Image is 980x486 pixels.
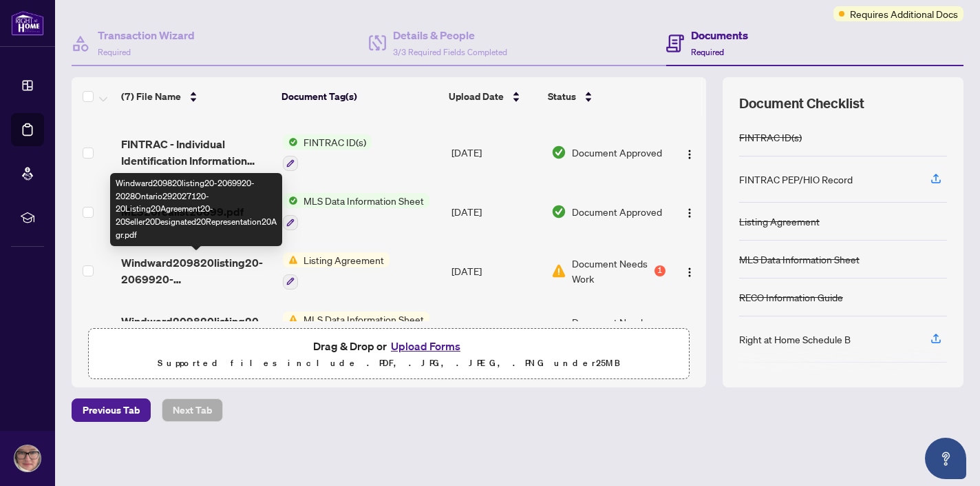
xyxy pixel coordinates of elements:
button: Status IconMLS Data Information Sheet [283,193,429,230]
div: Right at Home Schedule B [739,332,851,347]
span: Listing Agreement [298,252,390,267]
p: Supported files include .PDF, .JPG, .JPEG, .PNG under 25 MB [97,355,681,372]
h4: Documents [691,27,748,43]
img: Document Status [551,263,566,279]
span: Required [98,47,131,57]
span: Document Checklist [739,94,864,113]
span: Document Needs Work [572,256,652,286]
td: [DATE] [446,301,546,360]
td: [DATE] [446,123,546,183]
span: (7) File Name [121,89,181,104]
td: [DATE] [446,182,546,241]
button: Previous Tab [72,398,151,422]
th: Status [542,77,667,116]
div: RECO Information Guide [739,290,843,305]
img: Logo [684,149,695,160]
div: Windward209820listing20-2069920-2028Ontario292027120-20Listing20Agreement20-20Seller20Designated2... [110,173,282,246]
button: Logo [679,141,701,163]
span: Requires Additional Docs [850,6,958,21]
div: MLS Data Information Sheet [739,252,860,267]
td: [DATE] [446,241,546,301]
button: Status IconFINTRAC ID(s) [283,134,372,172]
span: MLS Data Information Sheet [298,312,429,327]
span: Drag & Drop orUpload FormsSupported files include .PDF, .JPG, .JPEG, .PNG under25MB [89,329,689,380]
span: Drag & Drop or [313,337,465,355]
img: Status Icon [283,252,298,267]
div: Listing Agreement [739,214,820,229]
img: Status Icon [283,193,298,208]
img: Document Status [551,204,566,219]
span: Document Approved [572,204,662,219]
button: Status IconListing Agreement [283,252,390,290]
img: Document Status [551,145,566,160]
span: Windward209820listing20-2069920-2028Ontario292027120-20Listing20Agreement20-20Seller20Designated2... [121,254,272,287]
th: Upload Date [443,77,542,116]
div: FINTRAC PEP/HIO Record [739,172,853,187]
h4: Transaction Wizard [98,27,195,43]
button: Next Tab [162,398,223,422]
img: Profile Icon [14,445,41,472]
span: Document Needs Work [572,314,652,345]
span: Windward209820listing20-2069920-20MLS20Property20Information20Form20-20Residential20Sale20and20Le... [121,313,272,346]
span: Required [691,47,724,57]
button: Upload Forms [387,337,465,355]
div: FINTRAC ID(s) [739,130,802,145]
span: FINTRAC ID(s) [298,134,372,150]
button: Logo [679,260,701,282]
img: Logo [684,267,695,278]
span: Document Approved [572,145,662,160]
h4: Details & People [393,27,507,43]
th: Document Tag(s) [276,77,443,116]
th: (7) File Name [116,77,277,116]
button: Logo [679,201,701,223]
img: logo [11,10,44,36]
span: 3/3 Required Fields Completed [393,47,507,57]
button: Open asap [925,438,966,479]
img: Logo [684,207,695,219]
img: Status Icon [283,312,298,327]
button: Status IconMLS Data Information Sheet [283,312,429,349]
span: MLS Data Information Sheet [298,193,429,208]
span: FINTRAC - Individual Identification Information Record.pdf [121,136,272,169]
span: Status [548,89,576,104]
div: 1 [654,265,665,276]
span: Previous Tab [83,399,140,421]
span: Upload Date [449,89,504,104]
img: Status Icon [283,134,298,150]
